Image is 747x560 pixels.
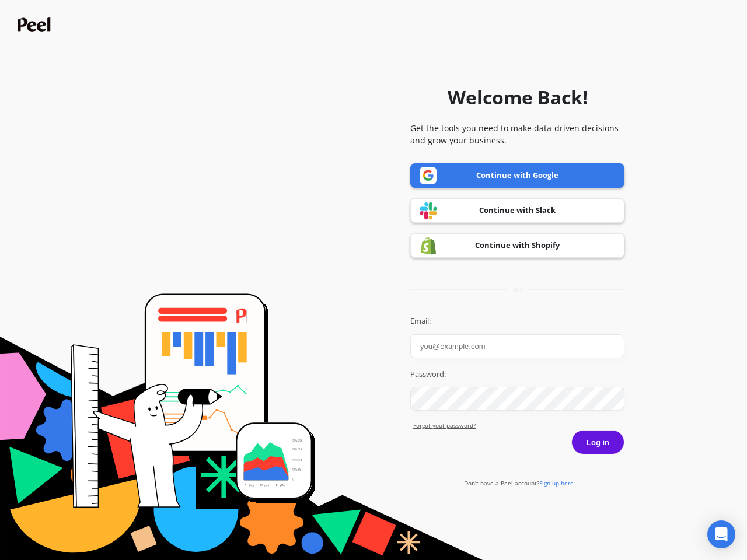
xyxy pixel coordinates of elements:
[448,83,588,111] h1: Welcome Back!
[410,369,624,380] label: Password:
[707,520,735,548] div: Open Intercom Messenger
[410,316,624,327] label: Email:
[410,285,624,294] div: or
[410,233,624,258] a: Continue with Shopify
[410,198,624,223] a: Continue with Slack
[410,163,624,188] a: Continue with Google
[571,430,624,454] button: Log in
[410,334,624,358] input: you@example.com
[420,167,437,184] img: Google logo
[410,122,624,146] p: Get the tools you need to make data-driven decisions and grow your business.
[420,237,437,255] img: Shopify logo
[539,479,574,487] span: Sign up here
[413,421,624,430] a: Forgot yout password?
[18,17,54,32] img: Peel
[420,202,437,220] img: Slack logo
[464,479,574,487] a: Don't have a Peel account?Sign up here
